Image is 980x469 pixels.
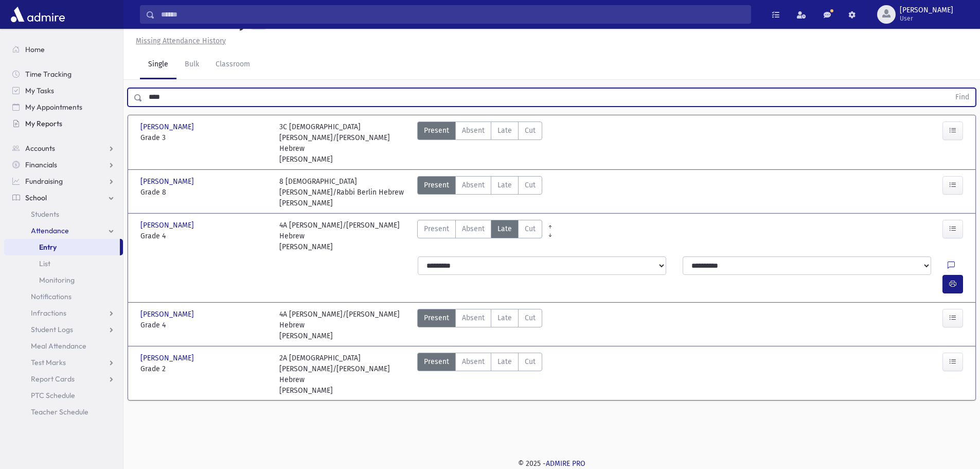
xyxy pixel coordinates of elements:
[4,305,123,321] a: Infractions
[25,119,62,128] span: My Reports
[4,338,123,354] a: Meal Attendance
[525,125,536,136] span: Cut
[140,363,269,374] span: Grade 2
[900,14,953,23] span: User
[525,223,536,234] span: Cut
[4,288,123,305] a: Notifications
[25,160,57,169] span: Financials
[424,223,449,234] span: Present
[207,50,258,79] a: Classroom
[39,259,50,268] span: List
[424,312,449,323] span: Present
[25,193,47,202] span: School
[417,353,542,396] div: AttTypes
[4,272,123,288] a: Monitoring
[25,144,55,153] span: Accounts
[497,180,512,190] span: Late
[140,320,269,331] span: Grade 4
[949,89,975,106] button: Find
[31,358,66,367] span: Test Marks
[140,220,196,231] span: [PERSON_NAME]
[525,180,536,190] span: Cut
[31,210,59,219] span: Students
[417,121,542,165] div: AttTypes
[8,4,67,25] img: AdmirePro
[31,391,75,400] span: PTC Schedule
[279,353,408,396] div: 2A [DEMOGRAPHIC_DATA][PERSON_NAME]/[PERSON_NAME] Hebrew [PERSON_NAME]
[279,309,408,341] div: 4A [PERSON_NAME]/[PERSON_NAME] Hebrew [PERSON_NAME]
[417,176,542,209] div: AttTypes
[4,321,123,338] a: Student Logs
[279,176,408,209] div: 8 [DEMOGRAPHIC_DATA][PERSON_NAME]/Rabbi Berlin Hebrew [PERSON_NAME]
[4,140,123,157] a: Accounts
[4,189,123,206] a: School
[4,173,123,189] a: Fundraising
[31,407,88,416] span: Teacher Schedule
[4,41,123,58] a: Home
[25,86,54,95] span: My Tasks
[31,226,69,235] span: Attendance
[4,82,123,99] a: My Tasks
[140,187,269,198] span: Grade 8
[140,121,196,132] span: [PERSON_NAME]
[140,176,196,187] span: [PERSON_NAME]
[39,275,75,285] span: Monitoring
[497,312,512,323] span: Late
[424,125,449,136] span: Present
[525,312,536,323] span: Cut
[4,206,123,222] a: Students
[462,125,485,136] span: Absent
[25,70,72,79] span: Time Tracking
[25,102,82,112] span: My Appointments
[4,255,123,272] a: List
[132,37,226,45] a: Missing Attendance History
[279,121,408,165] div: 3C [DEMOGRAPHIC_DATA][PERSON_NAME]/[PERSON_NAME] Hebrew [PERSON_NAME]
[140,50,176,79] a: Single
[462,356,485,367] span: Absent
[525,356,536,367] span: Cut
[462,223,485,234] span: Absent
[140,231,269,241] span: Grade 4
[4,387,123,404] a: PTC Schedule
[497,125,512,136] span: Late
[4,354,123,371] a: Test Marks
[900,6,953,14] span: [PERSON_NAME]
[4,222,123,239] a: Attendance
[31,374,75,384] span: Report Cards
[176,50,207,79] a: Bulk
[424,356,449,367] span: Present
[155,5,751,24] input: Search
[4,239,120,255] a: Entry
[4,115,123,132] a: My Reports
[39,242,57,252] span: Entry
[424,180,449,190] span: Present
[140,353,196,363] span: [PERSON_NAME]
[25,45,45,54] span: Home
[140,132,269,143] span: Grade 3
[31,292,72,301] span: Notifications
[4,99,123,115] a: My Appointments
[140,458,964,469] div: © 2025 -
[31,341,86,351] span: Meal Attendance
[4,157,123,173] a: Financials
[417,220,542,252] div: AttTypes
[4,371,123,387] a: Report Cards
[462,312,485,323] span: Absent
[25,177,63,186] span: Fundraising
[497,356,512,367] span: Late
[279,220,408,252] div: 4A [PERSON_NAME]/[PERSON_NAME] Hebrew [PERSON_NAME]
[136,37,226,45] u: Missing Attendance History
[4,66,123,82] a: Time Tracking
[417,309,542,341] div: AttTypes
[462,180,485,190] span: Absent
[140,309,196,320] span: [PERSON_NAME]
[31,308,66,318] span: Infractions
[497,223,512,234] span: Late
[31,325,73,334] span: Student Logs
[4,404,123,420] a: Teacher Schedule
